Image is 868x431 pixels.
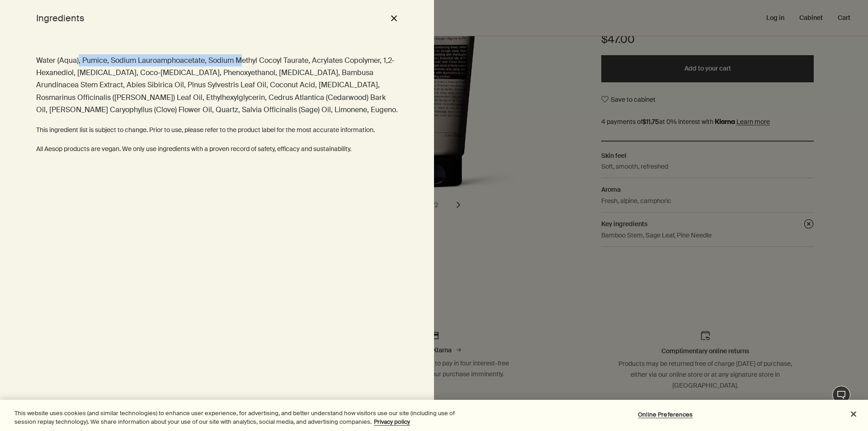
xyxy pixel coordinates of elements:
[637,406,693,424] button: Online Preferences, Opens the preference center dialog
[36,10,85,26] h2: Ingredients
[14,409,477,426] div: This website uses cookies (and similar technologies) to enhance user experience, for advertising,...
[844,404,863,424] button: Close
[374,418,410,426] a: More information about your privacy, opens in a new tab
[832,386,850,404] button: Live Assistance
[36,54,398,116] p: Water (Aqua), Pumice, Sodium Lauroamphoacetate, Sodium Methyl Cocoyl Taurate, Acrylates Copolymer...
[36,144,351,154] p: All Aesop products are vegan. We only use ingredients with a proven record of safety, efficacy an...
[36,125,375,135] p: This ingredient list is subject to change. Prior to use, please refer to the product label for th...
